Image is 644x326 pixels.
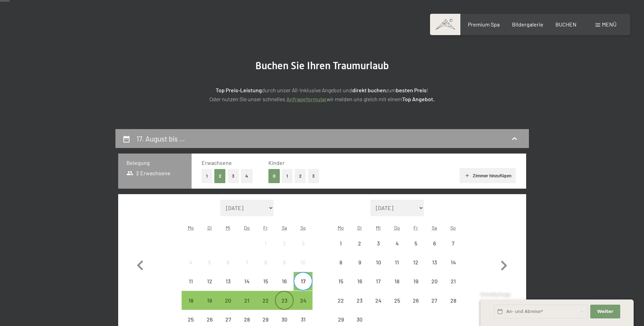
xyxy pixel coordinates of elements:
div: 1 [332,241,349,258]
abbr: Donnerstag [244,225,250,231]
div: Mon Sep 22 2025 [331,291,350,309]
div: 23 [351,298,368,315]
div: Thu Sep 11 2025 [388,253,406,272]
div: Abreise nicht möglich [331,234,350,253]
div: Abreise nicht möglich [388,234,406,253]
div: 28 [444,298,462,315]
div: Fri Aug 22 2025 [256,291,275,309]
div: Abreise nicht möglich [406,253,425,272]
div: Abreise möglich [238,291,256,309]
button: 0 [268,169,280,183]
div: Fri Sep 19 2025 [406,272,425,291]
div: 9 [276,260,293,277]
div: Tue Aug 05 2025 [200,253,219,272]
div: 11 [388,260,406,277]
div: Thu Aug 14 2025 [238,272,256,291]
div: Abreise nicht möglich [182,272,200,291]
div: Abreise nicht möglich [425,291,444,309]
div: Abreise nicht möglich [219,272,237,291]
div: 13 [219,278,237,296]
div: 24 [370,298,387,315]
div: Abreise nicht möglich [238,253,256,272]
div: 10 [370,260,387,277]
div: Abreise möglich [294,272,312,291]
div: 14 [444,260,462,277]
div: Abreise nicht möglich [369,291,388,309]
div: Abreise nicht möglich [369,272,388,291]
div: 23 [276,298,293,315]
div: Thu Sep 18 2025 [388,272,406,291]
div: 27 [426,298,443,315]
h2: 17. August bis … [136,134,185,143]
div: Abreise nicht möglich [444,253,462,272]
abbr: Sonntag [300,225,306,231]
div: Fri Aug 15 2025 [256,272,275,291]
div: 24 [294,298,311,315]
strong: direkt buchen [352,87,386,93]
abbr: Sonntag [450,225,456,231]
div: 9 [351,260,368,277]
div: 14 [238,278,256,296]
div: Thu Sep 25 2025 [388,291,406,309]
span: Buchen Sie Ihren Traumurlaub [255,60,389,72]
div: Thu Aug 21 2025 [238,291,256,309]
div: 19 [201,298,218,315]
div: Mon Aug 11 2025 [182,272,200,291]
div: 25 [388,298,406,315]
div: Abreise nicht möglich [444,234,462,253]
div: Abreise nicht möglich [350,272,369,291]
div: 17 [294,278,311,296]
div: Tue Sep 02 2025 [350,234,369,253]
div: Sat Sep 06 2025 [425,234,444,253]
div: Wed Aug 20 2025 [219,291,237,309]
div: 7 [238,260,256,277]
button: 3 [308,169,319,183]
button: Weiter [590,305,620,319]
div: Thu Sep 04 2025 [388,234,406,253]
span: Einwilligung Marketing* [256,180,313,187]
div: 12 [201,278,218,296]
abbr: Montag [338,225,344,231]
div: Abreise nicht möglich [275,234,294,253]
div: 21 [238,298,256,315]
div: Abreise möglich [182,291,200,309]
strong: Top Preis-Leistung [216,87,262,93]
div: Wed Aug 13 2025 [219,272,237,291]
div: 6 [426,241,443,258]
div: 19 [407,278,424,296]
div: 15 [257,278,274,296]
span: Bildergalerie [512,21,543,28]
div: Abreise nicht möglich [331,291,350,309]
div: 3 [370,241,387,258]
div: 20 [219,298,237,315]
div: Abreise nicht möglich [388,272,406,291]
div: Abreise nicht möglich [369,234,388,253]
div: 4 [388,241,406,258]
div: Abreise möglich [256,291,275,309]
div: 10 [294,260,311,277]
span: 2 Erwachsene [126,169,171,177]
div: Mon Sep 08 2025 [331,253,350,272]
div: Abreise nicht möglich [444,272,462,291]
button: 2 [295,169,306,183]
div: Abreise nicht möglich [200,272,219,291]
div: 1 [257,241,274,258]
div: 16 [351,278,368,296]
div: Abreise nicht möglich [294,234,312,253]
div: Sat Aug 02 2025 [275,234,294,253]
div: Wed Aug 06 2025 [219,253,237,272]
div: Sat Aug 23 2025 [275,291,294,309]
div: 20 [426,278,443,296]
div: Sat Sep 27 2025 [425,291,444,309]
abbr: Samstag [432,225,437,231]
span: Premium Spa [468,21,500,28]
div: 2 [276,241,293,258]
div: Abreise nicht möglich [425,234,444,253]
abbr: Dienstag [207,225,212,231]
div: Abreise nicht möglich [425,272,444,291]
div: Mon Aug 18 2025 [182,291,200,309]
strong: besten Preis [396,87,427,93]
div: Abreise nicht möglich [275,272,294,291]
div: Tue Sep 09 2025 [350,253,369,272]
div: Abreise nicht möglich [238,272,256,291]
